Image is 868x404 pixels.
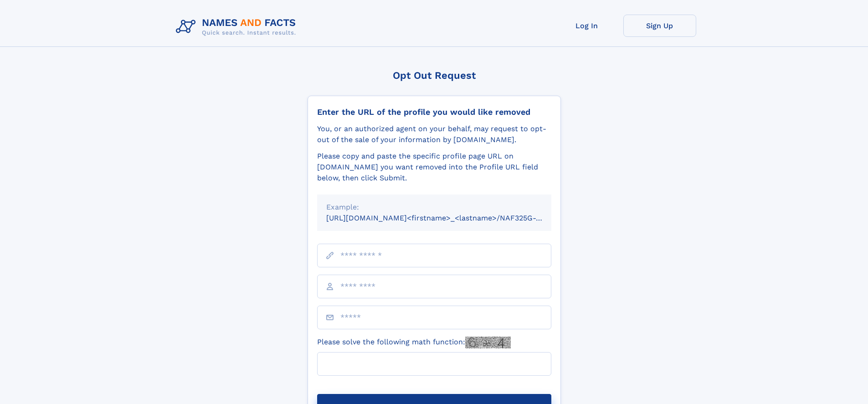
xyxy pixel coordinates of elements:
[326,214,569,222] small: [URL][DOMAIN_NAME]<firstname>_<lastname>/NAF325G-xxxxxxxx
[317,107,551,117] div: Enter the URL of the profile you would like removed
[317,123,551,145] div: You, or an authorized agent on your behalf, may request to opt-out of the sale of your informatio...
[308,70,561,81] div: Opt Out Request
[317,151,551,184] div: Please copy and paste the specific profile page URL on [DOMAIN_NAME] you want removed into the Pr...
[172,15,303,39] img: Logo Names and Facts
[326,202,542,213] div: Example:
[623,15,696,37] a: Sign Up
[317,337,511,348] label: Please solve the following math function:
[550,15,623,37] a: Log In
